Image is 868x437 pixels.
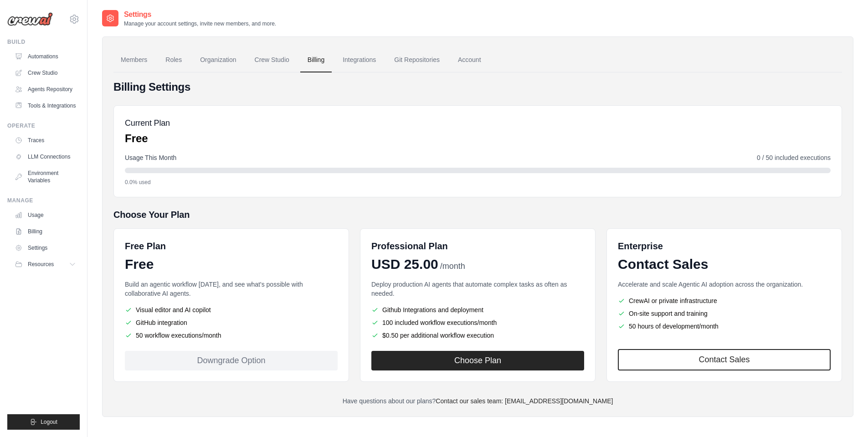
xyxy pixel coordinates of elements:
[113,48,154,72] a: Members
[371,351,584,370] button: Choose Plan
[618,309,831,318] li: On-site support and training
[618,256,831,272] div: Contact Sales
[125,240,166,252] h6: Free Plan
[113,208,842,221] h5: Choose Your Plan
[11,224,80,239] a: Billing
[28,261,54,268] span: Resources
[125,318,338,327] li: GitHub integration
[618,296,831,305] li: CrewAI or private infrastructure
[371,305,584,314] li: Github Integrations and deployment
[11,257,80,272] button: Resources
[757,153,831,162] span: 0 / 50 included executions
[193,48,243,72] a: Organization
[618,322,831,331] li: 50 hours of development/month
[113,396,842,406] p: Have questions about our plans?
[371,240,448,252] h6: Professional Plan
[11,66,80,80] a: Crew Studio
[11,98,80,113] a: Tools & Integrations
[125,153,176,162] span: Usage This Month
[125,351,338,370] div: Downgrade Option
[124,20,276,27] p: Manage your account settings, invite new members, and more.
[7,414,80,430] button: Logout
[300,48,332,72] a: Billing
[371,318,584,327] li: 100 included workflow executions/month
[7,197,80,204] div: Manage
[125,256,338,272] div: Free
[125,280,338,298] p: Build an agentic workflow [DATE], and see what's possible with collaborative AI agents.
[371,256,438,272] span: USD 25.00
[125,305,338,314] li: Visual editor and AI copilot
[11,208,80,222] a: Usage
[11,149,80,164] a: LLM Connections
[618,240,831,252] h6: Enterprise
[7,38,80,46] div: Build
[11,166,80,188] a: Environment Variables
[113,80,842,94] h4: Billing Settings
[618,280,831,289] p: Accelerate and scale Agentic AI adoption across the organization.
[7,12,53,26] img: Logo
[11,49,80,64] a: Automations
[451,48,488,72] a: Account
[335,48,383,72] a: Integrations
[436,397,613,405] a: Contact our sales team: [EMAIL_ADDRESS][DOMAIN_NAME]
[158,48,189,72] a: Roles
[125,131,170,146] p: Free
[387,48,447,72] a: Git Repositories
[440,260,465,272] span: /month
[125,331,338,340] li: 50 workflow executions/month
[11,133,80,148] a: Traces
[618,349,831,370] a: Contact Sales
[371,280,584,298] p: Deploy production AI agents that automate complex tasks as often as needed.
[11,82,80,97] a: Agents Repository
[125,117,170,129] h5: Current Plan
[371,331,584,340] li: $0.50 per additional workflow execution
[247,48,297,72] a: Crew Studio
[125,179,151,186] span: 0.0% used
[41,418,57,426] span: Logout
[7,122,80,129] div: Operate
[124,9,276,20] h2: Settings
[11,241,80,255] a: Settings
